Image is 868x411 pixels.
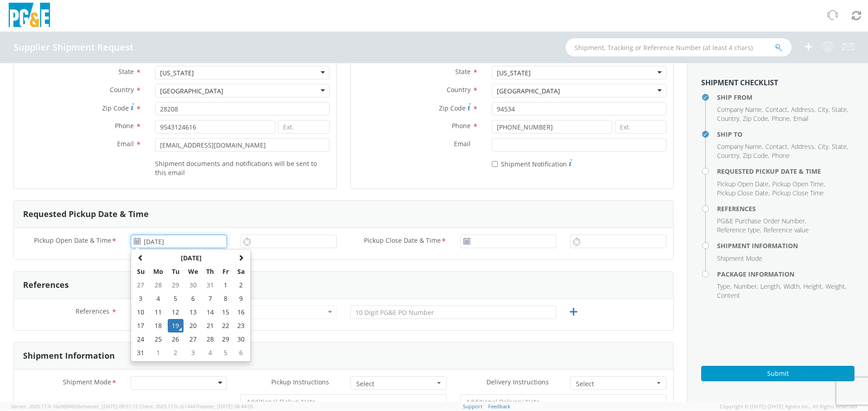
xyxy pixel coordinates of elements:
[168,278,184,292] td: 29
[743,151,769,160] li: ,
[350,305,557,319] input: 10 Digit PG&E PO Number
[168,346,184,360] td: 2
[463,403,482,410] a: Support
[717,189,769,197] span: Pickup Close Date
[772,114,790,123] span: Phone
[832,142,848,151] li: ,
[717,131,854,138] h4: Ship To
[717,114,741,123] li: ,
[570,376,666,390] button: Select
[110,85,134,94] span: Country
[202,292,218,305] td: 7
[717,226,760,234] span: Reference type
[133,332,149,346] td: 24
[160,69,194,78] div: [US_STATE]
[765,142,789,151] li: ,
[184,265,203,278] th: We
[717,242,854,249] h4: Shipment Information
[447,85,471,94] span: Country
[717,180,769,188] span: Pickup Open Date
[832,142,847,151] span: State
[168,305,184,319] td: 12
[455,67,471,76] span: State
[615,120,666,134] input: Ext.
[218,292,234,305] td: 8
[793,114,808,123] span: Email
[717,114,739,123] span: Country
[576,379,655,388] span: Select
[155,158,330,177] label: Shipment documents and notifications will be sent to this email
[760,282,780,291] span: Length
[701,78,778,88] strong: Shipment Checklist
[160,87,223,96] div: [GEOGRAPHIC_DATA]
[734,282,758,291] li: ,
[364,236,441,246] span: Pickup Close Date & Time
[149,305,168,319] td: 11
[102,104,129,112] span: Zip Code
[717,142,762,151] span: Company Name
[198,403,253,410] span: master, [DATE] 08:44:05
[803,282,822,291] span: Height
[117,139,134,148] span: Email
[791,105,814,114] span: Address
[717,282,731,291] li: ,
[218,332,234,346] td: 29
[717,254,762,263] span: Shipment Mode
[218,319,234,332] td: 22
[717,105,762,114] span: Company Name
[772,151,790,160] span: Phone
[566,38,792,56] input: Shipment, Tracking or Reference Number (at least 4 chars)
[133,319,149,332] td: 17
[149,319,168,332] td: 18
[278,120,330,134] input: Ext.
[717,142,763,151] li: ,
[168,265,184,278] th: Tu
[717,282,730,291] span: Type
[818,105,830,114] li: ,
[764,226,809,234] span: Reference value
[14,42,133,52] h4: Supplier Shipment Request
[133,265,149,278] th: Su
[233,319,249,332] td: 23
[11,403,138,410] span: Server: 2025.17.0-16a969492de
[23,210,149,219] h3: Requested Pickup Date & Time
[133,346,149,360] td: 31
[133,292,149,305] td: 3
[149,332,168,346] td: 25
[139,403,253,410] span: Client: 2025.17.0-cb14447
[743,151,768,160] span: Zip Code
[717,217,806,226] li: ,
[133,305,149,319] td: 10
[772,189,824,197] span: Pickup Close Time
[233,305,249,319] td: 16
[218,278,234,292] td: 1
[791,142,814,151] span: Address
[717,151,739,160] span: Country
[271,378,329,386] span: Pickup Instructions
[717,226,761,235] li: ,
[115,121,134,130] span: Phone
[202,332,218,346] td: 28
[717,180,770,189] li: ,
[765,142,788,151] span: Contact
[202,346,218,360] td: 4
[202,319,218,332] td: 21
[149,265,168,278] th: Mo
[826,282,846,291] li: ,
[118,67,134,76] span: State
[717,189,770,198] li: ,
[488,403,510,410] a: Feedback
[233,332,249,346] td: 30
[791,142,816,151] li: ,
[486,378,549,386] span: Delivery Instructions
[765,105,789,114] li: ,
[149,346,168,360] td: 1
[791,105,816,114] li: ,
[168,332,184,346] td: 26
[238,254,244,261] span: Next Month
[832,105,847,114] span: State
[202,278,218,292] td: 31
[439,104,466,112] span: Zip Code
[826,282,845,291] span: Weight
[717,105,763,114] li: ,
